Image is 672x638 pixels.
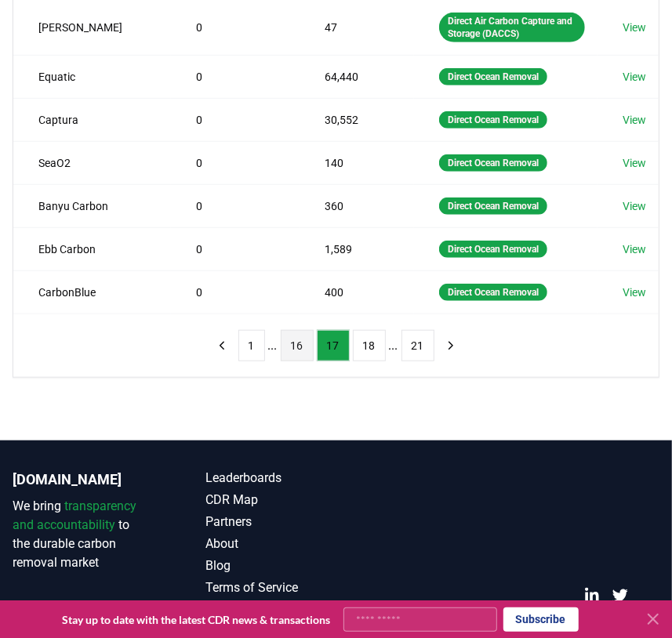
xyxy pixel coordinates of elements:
a: CDR Map [205,491,336,509]
td: Equatic [13,55,171,98]
a: Twitter [612,588,628,604]
button: next page [438,330,464,361]
td: 0 [171,98,300,141]
li: ... [268,336,278,355]
div: Direct Ocean Removal [439,154,547,172]
a: View [623,198,646,214]
td: 0 [171,270,300,314]
div: Direct Ocean Removal [439,68,547,85]
td: 0 [171,55,300,98]
a: View [623,20,646,35]
button: 17 [317,330,350,361]
button: previous page [209,330,235,361]
td: 400 [300,270,414,314]
a: View [623,69,646,85]
p: [DOMAIN_NAME] [13,469,143,491]
td: 0 [171,184,300,227]
a: View [623,285,646,300]
td: Banyu Carbon [13,184,171,227]
td: Ebb Carbon [13,227,171,270]
button: 16 [281,330,314,361]
li: ... [389,336,398,355]
td: 360 [300,184,414,227]
td: 30,552 [300,98,414,141]
a: Leaderboards [205,469,336,488]
div: Direct Air Carbon Capture and Storage (DACCS) [439,13,585,42]
a: Partners [205,513,336,531]
a: View [623,112,646,128]
button: 1 [238,330,265,361]
div: Direct Ocean Removal [439,198,547,215]
td: CarbonBlue [13,270,171,314]
a: View [623,155,646,171]
div: Direct Ocean Removal [439,284,547,301]
span: transparency and accountability [13,498,136,532]
td: 0 [171,141,300,184]
a: About [205,535,336,553]
a: View [623,241,646,257]
td: 0 [171,227,300,270]
a: Blog [205,556,336,575]
p: We bring to the durable carbon removal market [13,497,143,572]
td: SeaO2 [13,141,171,184]
div: Direct Ocean Removal [439,241,547,258]
button: 21 [401,330,434,361]
td: 64,440 [300,55,414,98]
a: LinkedIn [584,588,600,604]
td: 1,589 [300,227,414,270]
td: Captura [13,98,171,141]
div: Direct Ocean Removal [439,111,547,129]
button: 18 [353,330,386,361]
td: 140 [300,141,414,184]
a: Terms of Service [205,578,336,597]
